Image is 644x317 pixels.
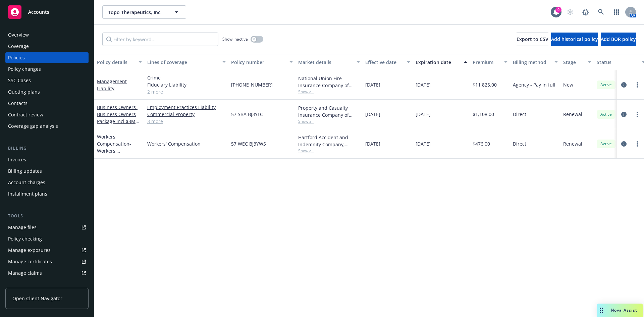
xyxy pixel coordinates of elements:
[8,98,28,109] div: Contacts
[601,36,636,42] span: Add BOR policy
[416,59,460,66] div: Expiration date
[5,121,89,131] a: Coverage gap analysis
[108,9,166,16] span: Topo Therapeutics, Inc.
[8,177,45,188] div: Account charges
[5,154,89,165] a: Invoices
[5,233,89,244] a: Policy checking
[510,54,560,70] button: Billing method
[5,177,89,188] a: Account charges
[222,36,248,42] span: Show inactive
[102,33,218,46] input: Filter by keyword...
[416,111,431,118] span: [DATE]
[97,104,138,131] a: Business Owners
[5,213,89,219] div: Tools
[147,111,226,118] a: Commercial Property
[517,33,548,46] button: Export to CSV
[601,33,636,46] button: Add BOR policy
[365,59,403,66] div: Effective date
[298,75,360,89] div: National Union Fire Insurance Company of [GEOGRAPHIC_DATA], [GEOGRAPHIC_DATA], AIG
[147,118,226,125] a: 3 more
[5,109,89,120] a: Contract review
[8,64,41,74] div: Policy changes
[147,88,226,95] a: 2 more
[473,140,490,147] span: $476.00
[513,111,526,118] span: Direct
[231,81,273,88] span: [PHONE_NUMBER]
[620,110,628,118] a: circleInformation
[231,111,263,118] span: 57 SBA BJ3YLC
[8,233,42,244] div: Policy checking
[416,81,431,88] span: [DATE]
[611,307,637,313] span: Nova Assist
[555,7,561,13] div: 9
[597,304,605,317] div: Drag to move
[147,81,226,88] a: Fiduciary Liability
[5,268,89,278] a: Manage claims
[97,134,131,161] a: Workers' Compensation
[5,98,89,109] a: Contacts
[5,145,89,152] div: Billing
[620,140,628,148] a: circleInformation
[8,52,25,63] div: Policies
[597,304,643,317] button: Nova Assist
[633,110,641,118] a: more
[5,3,89,21] a: Accounts
[470,54,510,70] button: Premium
[8,109,43,120] div: Contract review
[517,36,548,42] span: Export to CSV
[594,5,608,19] a: Search
[8,222,37,233] div: Manage files
[298,118,360,124] span: Show all
[12,295,62,302] span: Open Client Navigator
[145,54,228,70] button: Lines of coverage
[147,140,226,147] a: Workers' Compensation
[633,81,641,89] a: more
[599,111,613,117] span: Active
[296,54,363,70] button: Market details
[147,74,226,81] a: Crime
[5,222,89,233] a: Manage files
[8,75,31,86] div: SSC Cases
[5,245,89,256] a: Manage exposures
[5,279,89,290] a: Manage BORs
[513,81,555,88] span: Agency - Pay in full
[8,268,42,278] div: Manage claims
[97,59,135,66] div: Policy details
[473,111,494,118] span: $1,108.00
[633,140,641,148] a: more
[365,111,380,118] span: [DATE]
[551,33,598,46] button: Add historical policy
[298,59,353,66] div: Market details
[513,140,526,147] span: Direct
[620,81,628,89] a: circleInformation
[8,87,40,97] div: Quoting plans
[298,89,360,95] span: Show all
[5,189,89,199] a: Installment plans
[473,59,500,66] div: Premium
[563,5,577,19] a: Start snowing
[298,134,360,148] div: Hartford Accident and Indemnity Company, Hartford Insurance Group
[563,111,582,118] span: Renewal
[599,141,613,147] span: Active
[5,52,89,63] a: Policies
[8,166,42,176] div: Billing updates
[28,9,49,15] span: Accounts
[597,59,638,66] div: Status
[8,245,51,256] div: Manage exposures
[8,279,40,290] div: Manage BORs
[5,41,89,52] a: Coverage
[365,140,380,147] span: [DATE]
[147,104,226,111] a: Employment Practices Liability
[102,5,186,19] button: Topo Therapeutics, Inc.
[97,141,131,161] span: - Workers' Compensation
[5,256,89,267] a: Manage certificates
[5,75,89,86] a: SSC Cases
[97,78,127,92] a: Management Liability
[8,41,29,52] div: Coverage
[551,36,598,42] span: Add historical policy
[8,256,52,267] div: Manage certificates
[8,154,26,165] div: Invoices
[147,59,218,66] div: Lines of coverage
[94,54,145,70] button: Policy details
